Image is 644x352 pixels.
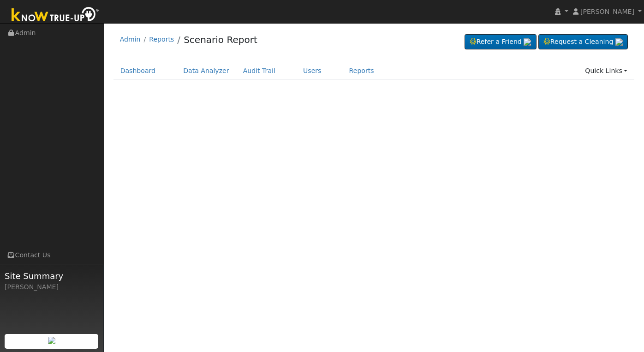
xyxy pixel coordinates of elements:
img: retrieve [48,337,55,344]
a: Quick Links [578,62,634,79]
a: Audit Trail [236,62,282,79]
a: Admin [120,36,141,43]
div: [PERSON_NAME] [5,282,99,292]
a: Scenario Report [184,34,257,45]
a: Data Analyzer [176,62,236,79]
span: Site Summary [5,270,99,282]
a: Reports [342,62,381,79]
span: [PERSON_NAME] [580,8,634,15]
a: Refer a Friend [465,34,537,50]
a: Dashboard [113,62,163,79]
a: Reports [149,36,174,43]
img: retrieve [615,38,623,46]
a: Users [296,62,328,79]
img: Know True-Up [7,5,104,26]
a: Request a Cleaning [538,34,628,50]
img: retrieve [524,38,531,46]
